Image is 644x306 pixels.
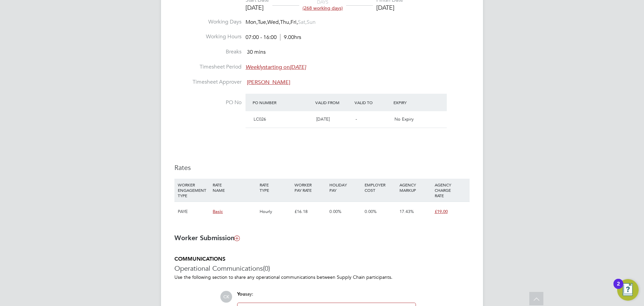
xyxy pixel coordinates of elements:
span: No Expiry [394,116,414,122]
span: Fri, [290,19,298,26]
span: Sun [307,19,316,26]
span: [PERSON_NAME] [247,79,290,86]
div: PAYE [176,202,211,221]
span: Basic [213,209,223,214]
span: starting on [246,64,306,71]
span: 17.43% [399,209,414,214]
div: 07:00 - 16:00 [246,34,301,41]
div: WORKER PAY RATE [293,179,328,196]
span: You [237,291,245,297]
span: 0.00% [365,209,377,214]
button: Open Resource Center, 2 new notifications [617,279,639,301]
h3: Operational Communications [174,264,470,273]
span: Wed, [267,19,280,26]
span: £19.00 [435,209,448,214]
label: Breaks [174,48,241,55]
span: Mon, [246,19,258,26]
div: RATE NAME [211,179,258,196]
span: - [356,116,357,122]
p: Use the following section to share any operational communications between Supply Chain participants. [174,274,470,280]
span: 0.00% [329,209,341,214]
div: Hourly [258,202,293,221]
label: Timesheet Approver [174,79,241,86]
em: [DATE] [290,64,306,71]
label: Working Days [174,18,241,26]
div: 2 [617,284,620,293]
em: Weekly [246,64,263,71]
b: Worker Submission [174,234,239,242]
div: PO Number [251,96,314,108]
span: Thu, [280,19,290,26]
h3: Rates [174,163,470,172]
div: HOLIDAY PAY [328,179,363,196]
label: Working Hours [174,33,241,40]
div: say: [237,291,416,303]
div: [DATE] [376,4,403,11]
div: £16.18 [293,202,328,221]
div: EMPLOYER COST [363,179,398,196]
span: 30 mins [247,49,266,55]
span: (0) [263,264,270,273]
label: PO No [174,99,241,106]
div: Valid To [353,96,392,108]
span: CK [220,291,232,303]
span: Tue, [258,19,267,26]
div: RATE TYPE [258,179,293,196]
span: 9.00hrs [280,34,301,41]
label: Timesheet Period [174,63,241,71]
span: [DATE] [316,116,330,122]
div: WORKER ENGAGEMENT TYPE [176,179,211,202]
div: Expiry [392,96,431,108]
span: (268 working days) [303,5,343,11]
div: AGENCY MARKUP [398,179,433,196]
h5: COMMUNICATIONS [174,256,470,263]
div: AGENCY CHARGE RATE [433,179,468,202]
span: LC026 [254,116,266,122]
span: Sat, [298,19,307,26]
div: [DATE] [246,4,269,11]
div: Valid From [314,96,353,108]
